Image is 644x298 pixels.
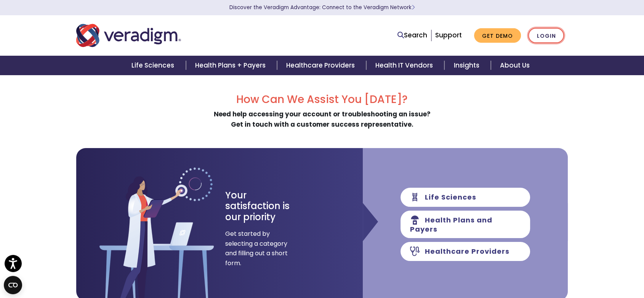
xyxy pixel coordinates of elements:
[214,110,431,129] strong: Need help accessing your account or troubleshooting an issue? Get in touch with a customer succes...
[76,23,181,48] img: Veradigm logo
[186,56,277,75] a: Health Plans + Payers
[229,4,415,11] a: Discover the Veradigm Advantage: Connect to the Veradigm NetworkLearn More
[474,28,521,43] a: Get Demo
[277,56,366,75] a: Healthcare Providers
[4,276,22,294] button: Open CMP widget
[76,93,568,106] h2: How Can We Assist You [DATE]?
[491,56,539,75] a: About Us
[435,31,462,40] a: Support
[397,30,427,40] a: Search
[225,229,288,268] span: Get started by selecting a category and filling out a short form.
[366,56,444,75] a: Health IT Vendors
[528,28,564,43] a: Login
[122,56,186,75] a: Life Sciences
[225,190,303,223] h3: Your satisfaction is our priority
[444,56,490,75] a: Insights
[412,4,415,11] span: Learn More
[498,243,635,289] iframe: Drift Chat Widget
